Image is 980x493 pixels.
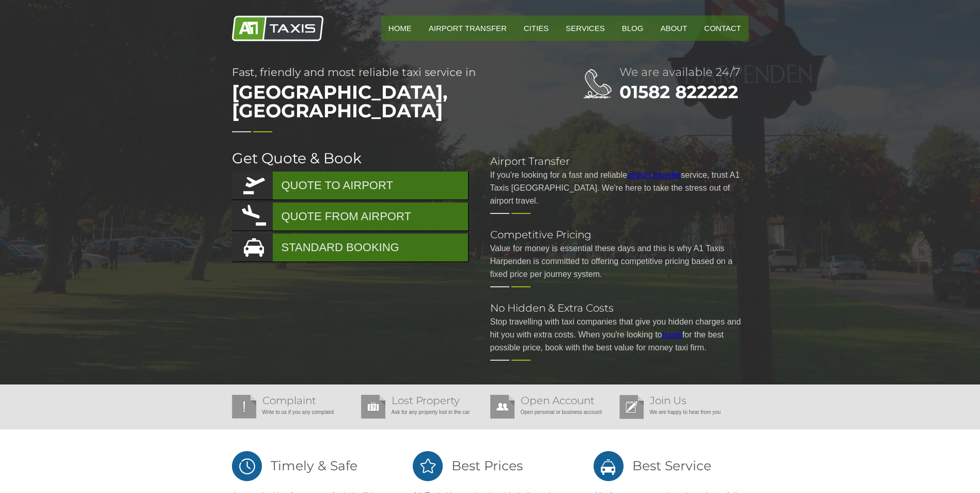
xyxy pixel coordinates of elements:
a: Join Us [650,394,687,407]
img: Open Account [490,395,515,419]
a: travel [662,330,682,339]
a: Contact [697,16,748,41]
h2: Competitive Pricing [490,229,749,240]
a: Open Account [521,394,595,407]
h2: No Hidden & Extra Costs [490,303,749,313]
a: Airport Transfer [422,16,514,41]
a: Complaint [262,394,316,407]
h2: Best Prices [413,450,568,482]
img: Lost Property [361,395,385,419]
a: Blog [615,16,651,41]
p: Write to us if you any complaint [232,406,356,419]
h2: We are available 24/7 [619,67,749,78]
p: If you're looking for a fast and reliable service, trust A1 Taxis [GEOGRAPHIC_DATA]. We're here t... [490,168,749,207]
img: Join Us [619,395,644,419]
a: About [653,16,694,41]
a: HOME [381,16,419,41]
img: Complaint [232,395,256,419]
p: Open personal or business account [490,406,614,419]
h2: Best Service [594,450,749,482]
p: Stop travelling with taxi companies that give you hidden charges and hit you with extra costs. Wh... [490,315,749,354]
h1: Fast, friendly and most reliable taxi service in [232,67,542,125]
a: Services [558,16,612,41]
span: [GEOGRAPHIC_DATA], [GEOGRAPHIC_DATA] [232,78,542,125]
a: QUOTE FROM AIRPORT [232,203,468,230]
a: 01582 822222 [619,81,738,103]
img: A1 Taxis [232,16,323,41]
p: Value for money is essential these days and this is why A1 Taxis Harpenden is committed to offeri... [490,242,749,281]
h2: Airport Transfer [490,156,749,166]
a: QUOTE TO AIRPORT [232,172,468,199]
p: We are happy to hear from you [619,406,743,419]
a: airport transfer [627,171,681,179]
h2: Timely & Safe [232,450,387,482]
a: STANDARD BOOKING [232,234,468,261]
p: Ask for any property lost in the car [361,406,485,419]
a: Lost Property [392,394,460,407]
h2: Get Quote & Book [232,151,470,165]
a: Cities [517,16,556,41]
